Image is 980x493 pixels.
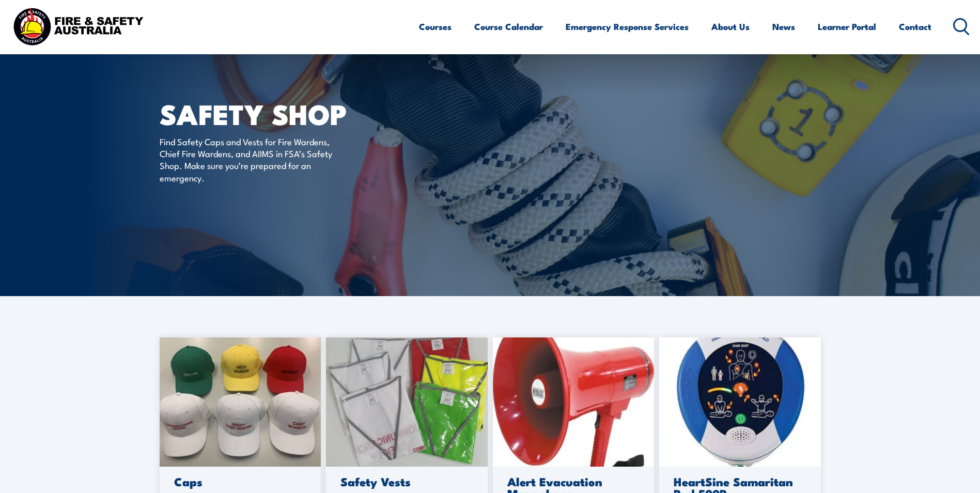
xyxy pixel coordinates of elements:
[160,337,321,467] img: caps-scaled-1.jpg
[160,101,415,126] h1: SAFETY SHOP
[419,13,452,40] a: Courses
[474,13,543,40] a: Course Calendar
[566,13,689,40] a: Emergency Response Services
[493,337,655,467] img: megaphone-1.jpg
[160,135,348,184] p: Find Safety Caps and Vests for Fire Wardens, Chief Fire Wardens, and AIIMS in FSA’s Safety Shop. ...
[659,337,821,467] img: 500.jpg
[326,337,488,467] img: 20230220_093531-scaled-1.jpg
[340,475,470,487] h3: Safety Vests
[711,13,750,40] a: About Us
[174,475,304,487] h3: Caps
[818,13,876,40] a: Learner Portal
[899,13,931,40] a: Contact
[772,13,795,40] a: News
